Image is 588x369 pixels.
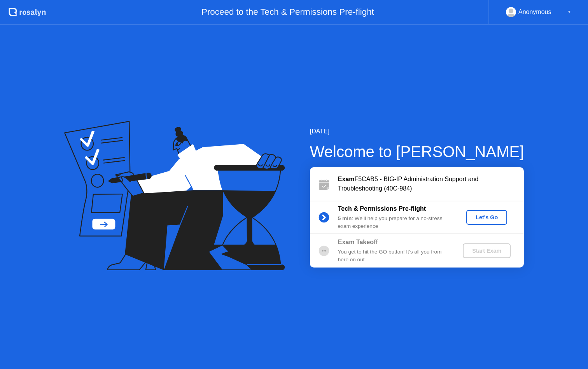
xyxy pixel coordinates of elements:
b: Exam [338,176,355,182]
div: You get to hit the GO button! It’s all you from here on out [338,248,450,264]
div: Start Exam [466,248,507,254]
div: F5CAB5 - BIG-IP Administration Support and Troubleshooting (40C-984) [338,175,524,193]
div: Let's Go [469,214,504,220]
div: Welcome to [PERSON_NAME] [310,140,524,163]
div: [DATE] [310,127,524,136]
b: 5 min [338,215,352,221]
div: Anonymous [518,7,551,17]
button: Start Exam [463,243,511,258]
div: : We’ll help you prepare for a no-stress exam experience [338,215,450,231]
button: Let's Go [466,210,507,225]
div: ▼ [567,7,571,17]
b: Exam Takeoff [338,239,378,245]
b: Tech & Permissions Pre-flight [338,205,426,212]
